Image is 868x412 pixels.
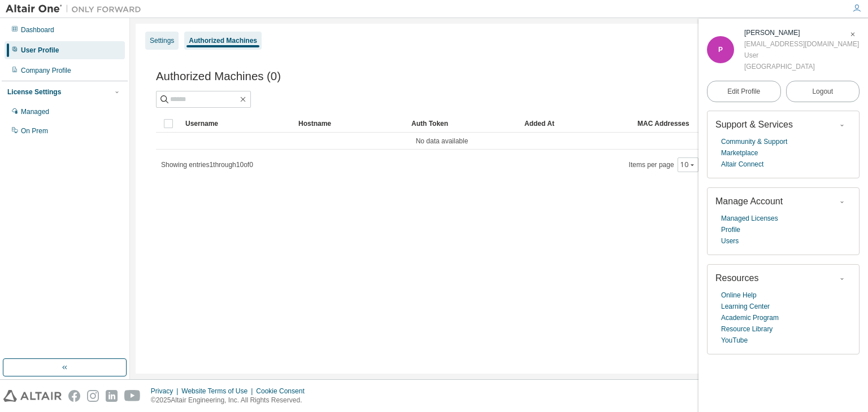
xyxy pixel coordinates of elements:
[707,81,781,102] a: Edit Profile
[21,25,54,34] div: Dashboard
[106,390,118,402] img: linkedin.svg
[21,46,59,55] div: User Profile
[185,115,289,133] div: Username
[298,115,402,133] div: Hostname
[629,157,698,172] span: Items per page
[721,136,787,147] a: Community & Support
[744,38,859,50] div: [EMAIL_ADDRESS][DOMAIN_NAME]
[256,387,311,396] div: Cookie Consent
[721,147,758,159] a: Marketplace
[812,86,833,97] span: Logout
[680,160,696,169] button: 10
[151,387,181,396] div: Privacy
[3,390,62,402] img: altair_logo.svg
[6,3,147,15] img: Altair One
[721,335,748,346] a: YouTube
[721,323,772,335] a: Resource Library
[87,390,99,402] img: instagram.svg
[151,396,311,405] p: © 2025 Altair Engineering, Inc. All Rights Reserved.
[21,126,48,135] div: On Prem
[715,273,758,283] span: Resources
[524,115,628,133] div: Added At
[181,387,256,396] div: Website Terms of Use
[721,301,770,312] a: Learning Center
[744,27,859,38] div: POORANJIT CHOWDHURY
[721,290,757,301] a: Online Help
[189,36,257,45] div: Authorized Machines
[21,66,71,75] div: Company Profile
[721,224,740,235] a: Profile
[161,161,253,169] span: Showing entries 1 through 10 of 0
[637,115,723,133] div: MAC Addresses
[156,133,728,150] td: No data available
[715,196,783,206] span: Manage Account
[715,120,793,129] span: Support & Services
[786,81,860,102] button: Logout
[68,390,80,402] img: facebook.svg
[721,159,763,170] a: Altair Connect
[721,213,778,224] a: Managed Licenses
[150,36,174,45] div: Settings
[718,46,723,54] span: P
[411,115,515,133] div: Auth Token
[124,390,141,402] img: youtube.svg
[721,235,739,247] a: Users
[156,70,281,83] span: Authorized Machines (0)
[744,61,859,72] div: [GEOGRAPHIC_DATA]
[744,50,859,61] div: User
[727,87,760,96] span: Edit Profile
[721,312,779,323] a: Academic Program
[21,107,49,116] div: Managed
[7,87,61,97] div: License Settings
